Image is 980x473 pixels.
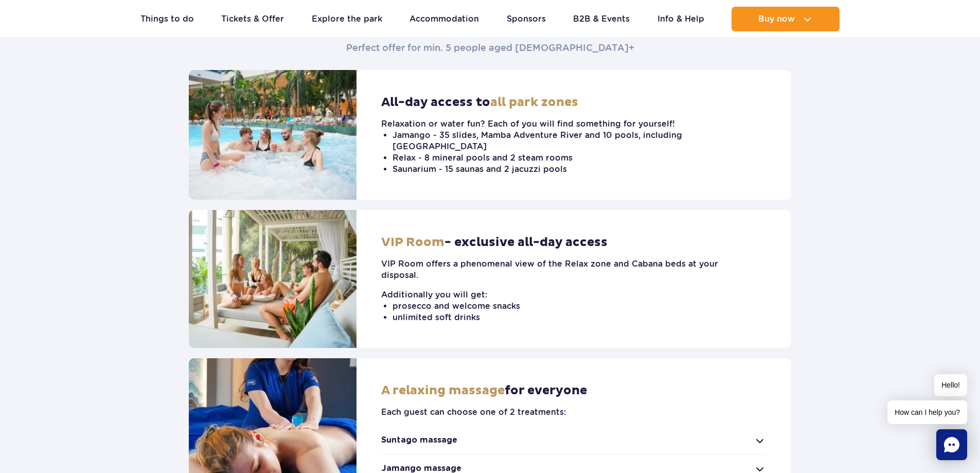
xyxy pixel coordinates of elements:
p: Additionally you will get: [381,289,757,301]
a: Info & Help [657,7,704,31]
span: VIP Room [381,235,444,250]
img: Group of people in the swimming pool [189,70,357,200]
p: Perfect offer for min. 5 people aged [DEMOGRAPHIC_DATA]+ [346,42,634,54]
span: A relaxing massage [381,383,505,398]
p: Each guest can choose one of 2 treatments: [381,407,766,418]
a: Explore the park [312,7,382,31]
h2: - exclusive all-day access [381,235,608,250]
li: Relax - 8 mineral pools and 2 steam rooms [393,152,757,164]
li: unlimited soft drinks [393,312,757,323]
span: Hello! [934,374,967,396]
span: all park zones [490,95,578,110]
a: B2B & Events [573,7,630,31]
a: Things to do [140,7,194,31]
a: Sponsors [507,7,546,31]
a: Accommodation [409,7,479,31]
li: Jamango - 35 slides, Mamba Adventure River and 10 pools, including [GEOGRAPHIC_DATA] [393,130,757,152]
span: How can I help you? [887,400,967,424]
p: VIP Room offers a phenomenal view of the Relax zone and Cabana beds at your disposal. [381,258,757,281]
h2: All-day access to [381,95,578,110]
li: prosecco and welcome snacks [393,301,757,312]
li: Saunarium - 15 saunas and 2 jacuzzi pools [393,164,757,175]
a: Tickets & Offer [221,7,284,31]
p: Relaxation or water fun? Each of you will find something for yourself! [381,118,757,130]
button: Buy now [732,7,840,31]
img: Relax in the VIP area [189,210,357,348]
div: Chat [936,429,967,460]
h2: for everyone [381,383,766,398]
strong: Suntago massage [381,434,457,446]
span: Buy now [758,14,795,24]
